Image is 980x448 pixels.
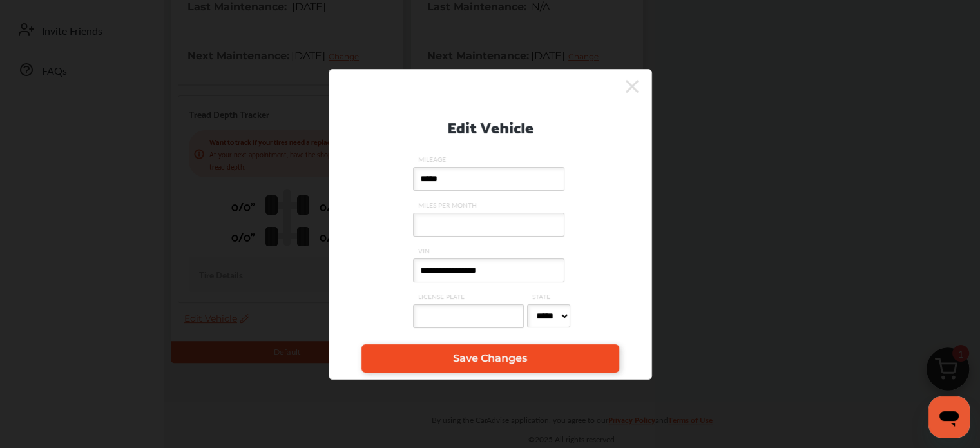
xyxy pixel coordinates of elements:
[413,246,568,255] span: VIN
[413,304,524,328] input: LICENSE PLATE
[447,113,533,139] p: Edit Vehicle
[527,304,570,327] select: STATE
[413,258,564,282] input: VIN
[413,200,568,209] span: MILES PER MONTH
[361,344,619,373] a: Save Changes
[527,292,573,301] span: STATE
[453,352,527,364] span: Save Changes
[928,396,970,438] iframe: Button to launch messaging window
[413,213,564,237] input: MILES PER MONTH
[413,167,564,191] input: MILEAGE
[413,155,568,164] span: MILEAGE
[413,292,527,301] span: LICENSE PLATE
